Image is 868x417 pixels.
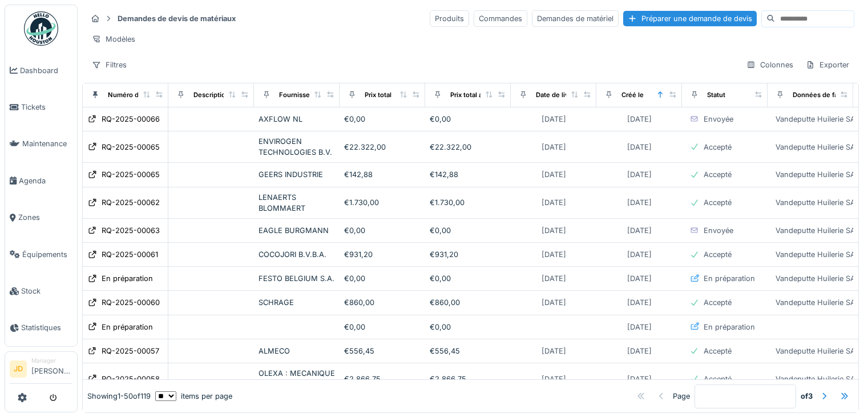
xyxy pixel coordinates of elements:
[344,249,421,260] div: €931,20
[627,297,652,308] div: [DATE]
[5,272,77,309] a: Stock
[704,114,733,125] div: Envoyée
[21,286,72,296] span: Stock
[627,142,652,153] div: [DATE]
[102,169,160,180] div: RQ-2025-00065
[5,89,77,125] a: Tickets
[793,90,866,100] div: Données de facturation
[102,225,160,236] div: RQ-2025-00063
[19,175,72,186] span: Agenda
[707,90,725,100] div: Statut
[801,57,854,73] div: Exporter
[704,322,755,332] div: En préparation
[5,236,77,272] a: Équipements
[704,169,732,180] div: Accepté
[430,142,506,153] div: €22.322,00
[155,391,232,402] div: items per page
[87,57,132,73] div: Filtres
[5,310,77,346] a: Statistiques
[102,297,160,308] div: RQ-2025-00060
[542,225,566,236] div: [DATE]
[5,52,77,89] a: Dashboard
[113,13,240,24] strong: Demandes de devis de matériaux
[259,169,335,180] div: GEERS INDUSTRIE
[627,197,652,208] div: [DATE]
[741,57,798,73] div: Colonnes
[344,297,421,308] div: €860,00
[344,322,421,332] div: €0,00
[430,297,506,308] div: €860,00
[5,199,77,236] a: Zones
[102,374,160,384] div: RQ-2025-00058
[542,197,566,208] div: [DATE]
[365,90,391,100] div: Prix total
[542,297,566,308] div: [DATE]
[259,192,335,214] div: LENAERTS BLOMMAERT
[259,249,335,260] div: COCOJORI B.V.B.A.
[102,114,160,125] div: RQ-2025-00066
[627,249,652,260] div: [DATE]
[259,136,335,158] div: ENVIROGEN TECHNOLOGIES B.V.
[24,11,58,46] img: Badge_color-CXgf-gQk.svg
[344,197,421,208] div: €1.730,00
[704,249,732,260] div: Accepté
[704,197,732,208] div: Accepté
[259,114,335,125] div: AXFLOW NL
[474,10,527,27] div: Commandes
[193,90,229,100] div: Description
[22,249,72,260] span: Équipements
[627,114,652,125] div: [DATE]
[20,65,72,76] span: Dashboard
[21,102,72,113] span: Tickets
[5,126,77,162] a: Maintenance
[344,346,421,356] div: €556,45
[627,346,652,356] div: [DATE]
[704,225,733,236] div: Envoyée
[430,225,506,236] div: €0,00
[344,225,421,236] div: €0,00
[21,322,72,333] span: Statistiques
[102,197,160,208] div: RQ-2025-00062
[704,374,732,384] div: Accepté
[344,169,421,180] div: €142,88
[22,138,72,149] span: Maintenance
[801,391,813,402] strong: of 3
[102,322,153,332] div: En préparation
[259,368,335,390] div: OLEXA : MECANIQUE MODERNE
[542,114,566,125] div: [DATE]
[344,114,421,125] div: €0,00
[542,142,566,153] div: [DATE]
[542,346,566,356] div: [DATE]
[627,273,652,284] div: [DATE]
[673,391,690,402] div: Page
[627,374,652,384] div: [DATE]
[102,346,159,356] div: RQ-2025-00057
[430,374,506,384] div: €2.866,75
[704,273,755,284] div: En préparation
[627,169,652,180] div: [DATE]
[430,346,506,356] div: €556,45
[430,169,506,180] div: €142,88
[31,356,72,381] li: [PERSON_NAME]
[344,142,421,153] div: €22.322,00
[108,90,162,100] div: Numéro de devis
[259,297,335,308] div: SCHRAGE
[344,273,421,284] div: €0,00
[542,169,566,180] div: [DATE]
[627,225,652,236] div: [DATE]
[102,249,158,260] div: RQ-2025-00061
[704,297,732,308] div: Accepté
[430,249,506,260] div: €931,20
[623,11,757,26] div: Préparer une demande de devis
[10,356,72,384] a: JD Manager[PERSON_NAME]
[31,356,72,365] div: Manager
[532,10,619,27] div: Demandes de matériel
[430,322,506,332] div: €0,00
[10,360,27,378] li: JD
[450,90,533,100] div: Prix total avec frais de port
[704,346,732,356] div: Accepté
[18,212,72,223] span: Zones
[87,391,151,402] div: Showing 1 - 50 of 119
[430,273,506,284] div: €0,00
[536,90,588,100] div: Date de livraison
